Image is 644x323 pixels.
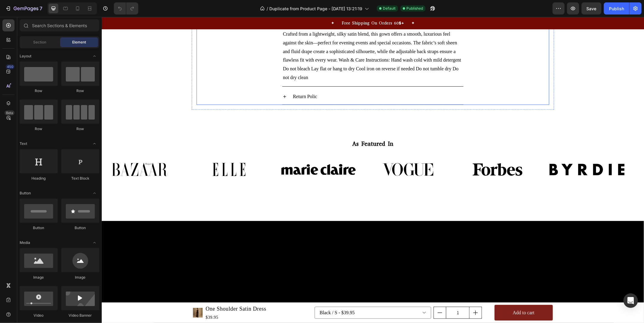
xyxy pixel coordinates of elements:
span: / [267,5,268,12]
button: Add to cart [393,288,451,304]
p: Crafted from a lightweight, silky satin blend, this gown offers a smooth, luxurious feel against ... [181,13,361,65]
span: Duplicate from Product Page - [DATE] 13:21:19 [269,5,362,12]
div: Text Block [61,176,99,181]
span: Layout [20,53,31,59]
div: Open Intercom Messenger [623,293,638,308]
div: Video Banner [61,313,99,318]
p: ✦ Free Shipping On Orders 60$+ ✦ [1,3,542,9]
img: gempages_578575115176903553-cdd9dc69-87ee-4074-9075-460990235a21.svg [90,139,165,166]
div: Image [61,275,99,280]
span: Default [383,6,396,11]
span: Element [72,40,86,45]
span: Published [406,6,423,11]
div: Button [20,225,58,231]
div: Row [20,88,58,94]
div: Row [61,126,99,132]
img: gempages_578575115176903553-f465e0ee-6d5b-4c85-918d-118d332ae777.svg [358,139,433,166]
div: Row [61,88,99,94]
div: Add to cart [411,292,433,300]
div: Beta [5,110,14,115]
iframe: Design area [102,17,644,323]
button: decrement [332,290,344,302]
input: quantity [344,290,368,302]
span: Media [20,240,30,245]
button: Save [582,2,601,14]
img: gempages_578575115176903553-cc792bf5-8752-4f4a-8027-39c15cd5036e.svg [0,139,75,166]
span: Toggle open [90,188,99,198]
img: gempages_578575115176903553-7280cb17-410f-48fe-8bfe-d52b697b7410.svg [269,139,344,166]
div: Image [20,275,58,280]
p: 7 [40,5,42,12]
div: Button [61,225,99,231]
span: Text [20,141,27,146]
p: Return Polic [191,75,215,84]
span: Section [34,40,46,45]
div: Video [20,313,58,318]
input: Search Sections & Elements [20,19,99,31]
h2: As Featured In [5,123,538,132]
h1: One Shoulder Satin Dress [103,287,165,297]
div: 450 [6,64,14,69]
button: Publish [604,2,629,14]
span: Save [587,6,597,11]
button: increment [368,290,380,302]
span: Toggle open [90,139,99,149]
div: Row [20,126,58,132]
img: gempages_578575115176903553-f0ccbf6c-1c08-48ae-9ace-3b7678355076.svg [448,139,523,166]
span: Toggle open [90,51,99,61]
div: Publish [609,5,624,12]
div: Undo/Redo [114,2,138,14]
div: $39.95 [103,297,165,304]
img: gempages_578575115176903553-f73614af-5307-4a84-ab48-86f4f643b111.svg [179,139,254,166]
div: Heading [20,176,58,181]
span: Toggle open [90,238,99,248]
span: Button [20,190,31,196]
button: 7 [2,2,45,14]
